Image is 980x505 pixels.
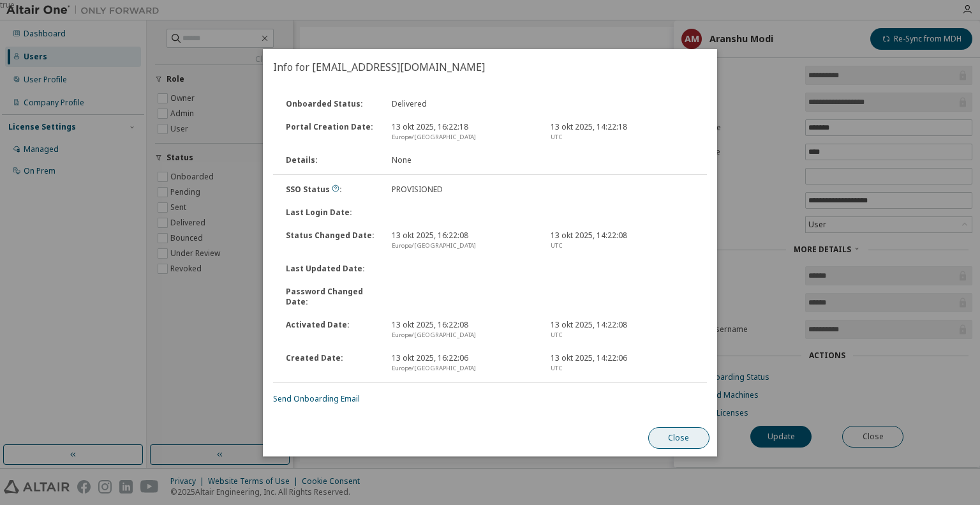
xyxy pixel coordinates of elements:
[278,207,384,218] div: Last Login Date :
[278,99,384,109] div: Onboarded Status :
[392,330,535,340] div: Europe/[GEOGRAPHIC_DATA]
[543,230,702,251] div: 13 okt 2025, 14:22:08
[263,49,717,85] h2: Info for [EMAIL_ADDRESS][DOMAIN_NAME]
[392,132,535,142] div: Europe/[GEOGRAPHIC_DATA]
[278,353,384,373] div: Created Date :
[278,122,384,142] div: Portal Creation Date :
[648,427,709,449] button: Close
[384,320,543,340] div: 13 okt 2025, 16:22:08
[384,230,543,251] div: 13 okt 2025, 16:22:08
[278,320,384,340] div: Activated Date :
[543,320,702,340] div: 13 okt 2025, 14:22:08
[384,99,543,109] div: Delivered
[273,393,360,404] a: Send Onboarding Email
[278,287,384,307] div: Password Changed Date :
[551,330,694,340] div: UTC
[384,155,543,165] div: None
[384,122,543,142] div: 13 okt 2025, 16:22:18
[551,363,694,373] div: UTC
[278,264,384,274] div: Last Updated Date :
[392,363,535,373] div: Europe/[GEOGRAPHIC_DATA]
[278,185,384,195] div: SSO Status :
[551,132,694,142] div: UTC
[392,241,535,251] div: Europe/[GEOGRAPHIC_DATA]
[278,155,384,165] div: Details :
[384,185,543,195] div: PROVISIONED
[543,353,702,373] div: 13 okt 2025, 14:22:06
[543,122,702,142] div: 13 okt 2025, 14:22:18
[384,353,543,373] div: 13 okt 2025, 16:22:06
[278,230,384,251] div: Status Changed Date :
[551,241,694,251] div: UTC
